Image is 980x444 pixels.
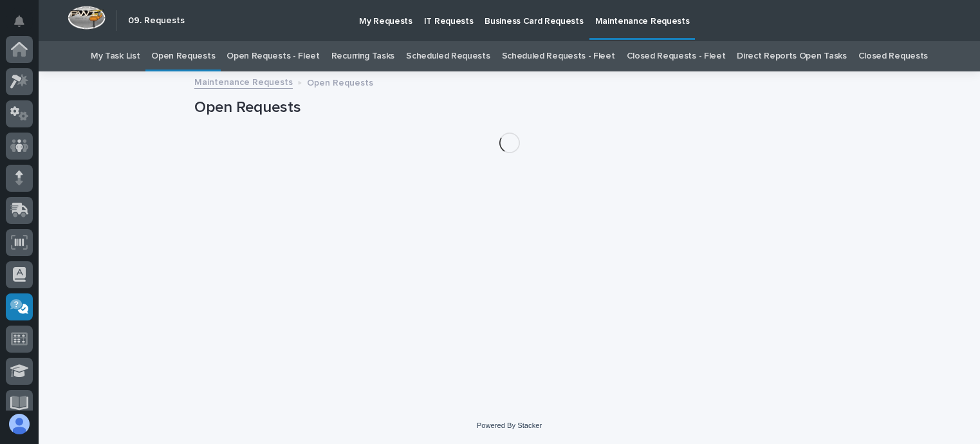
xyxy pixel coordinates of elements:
div: Notifications [16,15,33,36]
a: Scheduled Requests - Fleet [502,41,615,71]
a: Open Requests - Fleet [227,41,320,71]
img: Workspace Logo [68,6,106,30]
a: Closed Requests [858,41,928,71]
a: Open Requests [151,41,215,71]
a: Scheduled Requests [406,41,490,71]
a: Recurring Tasks [331,41,394,71]
a: My Task List [91,41,140,71]
p: Open Requests [307,75,373,89]
a: Powered By Stacker [477,421,542,429]
button: Notifications [6,8,33,35]
a: Maintenance Requests [194,74,293,89]
a: Closed Requests - Fleet [627,41,726,71]
a: Direct Reports Open Tasks [737,41,846,71]
h2: 09. Requests [128,15,185,26]
button: users-avatar [6,411,33,438]
h1: Open Requests [194,98,825,117]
